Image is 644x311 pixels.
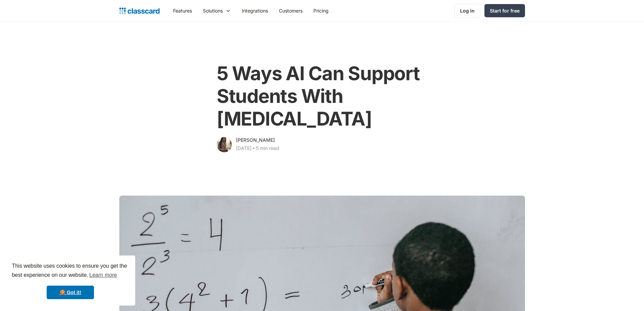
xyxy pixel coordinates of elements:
a: Features [168,3,197,18]
div: 5 min read [256,144,279,152]
a: dismiss cookie message [47,286,94,299]
a: learn more about cookies [88,270,118,280]
a: Customers [273,3,308,18]
h1: 5 Ways AI Can Support Students With [MEDICAL_DATA] [217,62,427,131]
a: Integrations [236,3,273,18]
div: cookieconsent [5,256,135,306]
div: Log in [460,7,475,14]
div: [DATE] [236,144,252,152]
a: Pricing [308,3,334,18]
a: home [119,6,160,16]
div: Start for free [490,7,520,14]
div: Solutions [197,3,236,18]
a: Start for free [484,4,525,17]
span: This website uses cookies to ensure you get the best experience on our website. [12,262,129,280]
div: Solutions [203,7,223,14]
div: [PERSON_NAME] [236,136,275,144]
a: Log in [454,4,480,18]
div: ‧ [252,144,256,154]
